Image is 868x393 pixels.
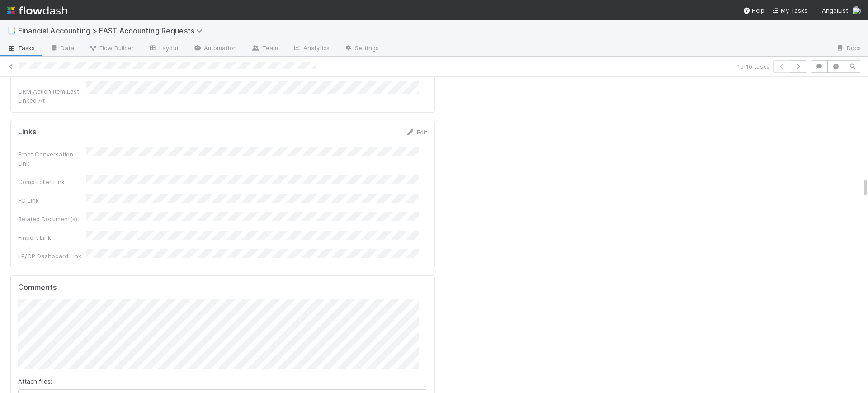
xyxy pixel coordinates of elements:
a: Flow Builder [81,42,141,56]
span: Flow Builder [89,43,134,52]
div: CRM Action Item Last Linked At [18,87,86,105]
img: avatar_fee1282a-8af6-4c79-b7c7-bf2cfad99775.png [852,6,861,15]
img: logo-inverted-e16ddd16eac7371096b0.svg [7,3,67,18]
a: Automation [186,42,244,56]
a: Analytics [285,42,337,56]
a: Settings [337,42,386,56]
span: Financial Accounting > FAST Accounting Requests [18,26,207,35]
div: LP/GP Dashboard Link [18,251,86,260]
span: 1 of 10 tasks [737,62,769,71]
div: Front Conversation Link [18,150,86,168]
h5: Comments [18,283,427,292]
span: Tasks [7,43,35,52]
a: Team [244,42,285,56]
a: My Tasks [772,6,807,15]
span: My Tasks [772,7,807,14]
div: Comptroller Link [18,177,86,186]
div: Related Document(s) [18,214,86,223]
span: AngelList [822,7,848,14]
span: 📑 [7,27,16,34]
label: Attach files: [18,377,52,386]
div: Help [743,6,764,15]
div: Finport Link [18,233,86,242]
div: FC Link [18,196,86,205]
a: Docs [829,42,868,56]
a: Edit [406,128,427,136]
a: Data [42,42,81,56]
a: Layout [141,42,186,56]
h5: Links [18,128,37,137]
